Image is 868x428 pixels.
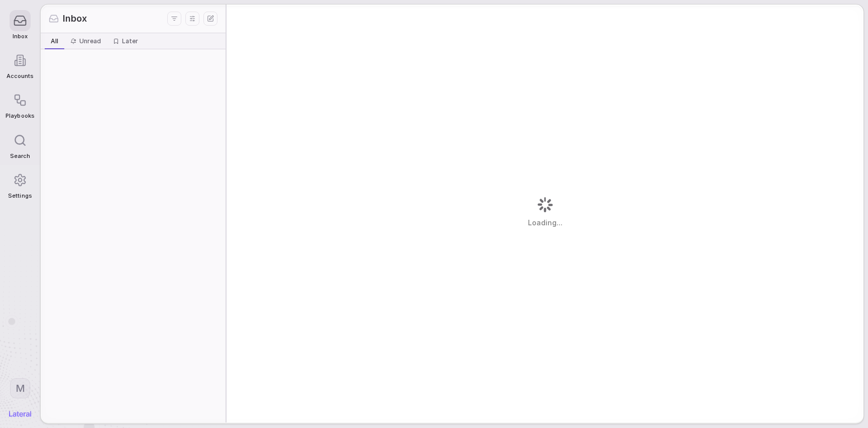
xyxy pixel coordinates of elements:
[6,45,34,84] a: Accounts
[13,33,28,40] span: Inbox
[6,84,34,124] a: Playbooks
[10,153,30,159] span: Search
[6,113,34,119] span: Playbooks
[122,37,138,45] span: Later
[7,73,34,79] span: Accounts
[6,164,34,204] a: Settings
[51,37,58,45] span: All
[63,12,87,25] span: Inbox
[185,12,199,26] button: Display settings
[528,218,563,228] span: Loading...
[8,193,32,199] span: Settings
[203,12,218,26] button: New thread
[16,382,25,395] span: M
[167,12,181,26] button: Filters
[9,411,31,417] img: Lateral
[79,37,101,45] span: Unread
[6,5,34,45] a: Inbox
